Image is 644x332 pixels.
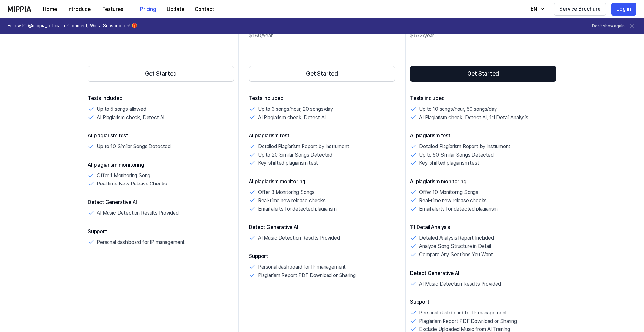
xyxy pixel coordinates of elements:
[258,159,318,167] p: Key-shifted plagiarism test
[8,23,137,29] h1: Follow IG @mippia_official + Comment, Win a Subscription! 🎁
[410,32,556,40] div: $672/year
[249,95,395,102] p: Tests included
[419,234,494,242] p: Detailed Analysis Report Included
[419,309,507,317] p: Personal dashboard for IP management
[161,3,189,16] button: Update
[88,228,234,236] p: Support
[249,223,395,231] p: Detect Generative AI
[88,161,234,169] p: AI plagiarism monitoring
[96,3,135,16] button: Features
[419,280,501,288] p: AI Music Detection Results Provided
[419,159,479,167] p: Key-shifted plagiarism test
[419,105,497,113] p: Up to 10 songs/hour, 50 songs/day
[249,252,395,260] p: Support
[97,105,146,113] p: Up to 5 songs allowed
[97,180,167,188] p: Real time New Release Checks
[97,209,178,217] p: AI Music Detection Results Provided
[592,23,625,29] button: Don't show again
[554,3,606,16] button: Service Brochure
[611,3,636,16] button: Log in
[410,132,556,140] p: AI plagiarism test
[410,65,556,83] a: Get Started
[258,188,315,197] p: Offer 3 Monitoring Songs
[419,151,494,159] p: Up to 50 Similar Songs Detected
[258,151,332,159] p: Up to 20 Similar Songs Detected
[249,132,395,140] p: AI plagiarism test
[410,223,556,231] p: 1:1 Detail Analysis
[88,198,234,206] p: Detect Generative AI
[258,234,340,242] p: AI Music Detection Results Provided
[62,3,96,16] button: Introduce
[97,238,185,247] p: Personal dashboard for IP management
[258,197,326,205] p: Real-time new release checks
[258,271,355,280] p: Plagiarism Report PDF Download or Sharing
[419,242,491,250] p: Analyze Song Structure in Detail
[161,0,189,18] a: Update
[410,95,556,102] p: Tests included
[524,3,549,16] button: EN
[410,66,556,82] button: Get Started
[419,205,498,213] p: Email alerts for detected plagiarism
[258,205,337,213] p: Email alerts for detected plagiarism
[410,298,556,306] p: Support
[419,317,517,326] p: Plagiarism Report PDF Download or Sharing
[258,113,326,122] p: AI Plagiarism check, Detect AI
[249,32,395,40] div: $180/year
[135,0,161,18] a: Pricing
[258,263,346,271] p: Personal dashboard for IP management
[258,142,349,151] p: Detailed Plagiarism Report by Instrument
[135,3,161,16] button: Pricing
[97,172,150,180] p: Offer 1 Monitoring Song
[410,178,556,185] p: AI plagiarism monitoring
[249,178,395,185] p: AI plagiarism monitoring
[88,66,234,82] button: Get Started
[419,197,487,205] p: Real-time new release checks
[419,113,528,122] p: AI Plagiarism check, Detect AI, 1:1 Detail Analysis
[189,3,219,16] button: Contact
[258,105,333,113] p: Up to 3 songs/hour, 20 songs/day
[97,113,164,122] p: AI Plagiarism check, Detect AI
[97,142,171,151] p: Up to 10 Similar Songs Detected
[419,142,510,151] p: Detailed Plagiarism Report by Instrument
[419,250,493,259] p: Compare Any Sections You Want
[249,65,395,83] a: Get Started
[410,269,556,277] p: Detect Generative AI
[249,66,395,82] button: Get Started
[38,3,62,16] button: Home
[88,132,234,140] p: AI plagiarism test
[419,188,478,197] p: Offer 10 Monitoring Songs
[8,6,31,12] img: logo
[101,6,124,13] div: Features
[88,65,234,83] a: Get Started
[529,5,538,13] div: EN
[88,95,234,102] p: Tests included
